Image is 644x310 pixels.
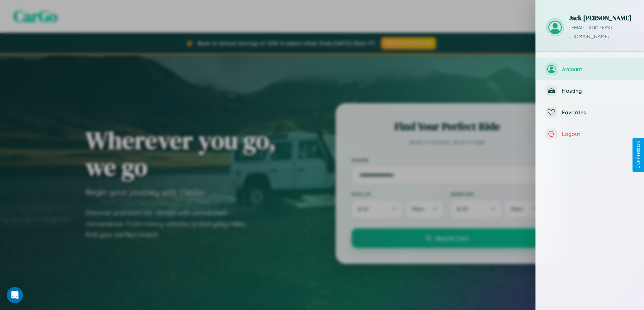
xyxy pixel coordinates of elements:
button: Logout [536,123,644,145]
button: Hosting [536,80,644,102]
button: Favorites [536,102,644,123]
span: Account [562,66,634,73]
h3: Jack [PERSON_NAME] [569,13,634,22]
p: [EMAIL_ADDRESS][DOMAIN_NAME] [569,24,634,41]
span: Favorites [562,109,634,116]
div: Give Feedback [636,141,641,169]
div: Open Intercom Messenger [7,287,23,303]
button: Account [536,58,644,80]
span: Hosting [562,87,634,94]
span: Logout [562,131,634,137]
